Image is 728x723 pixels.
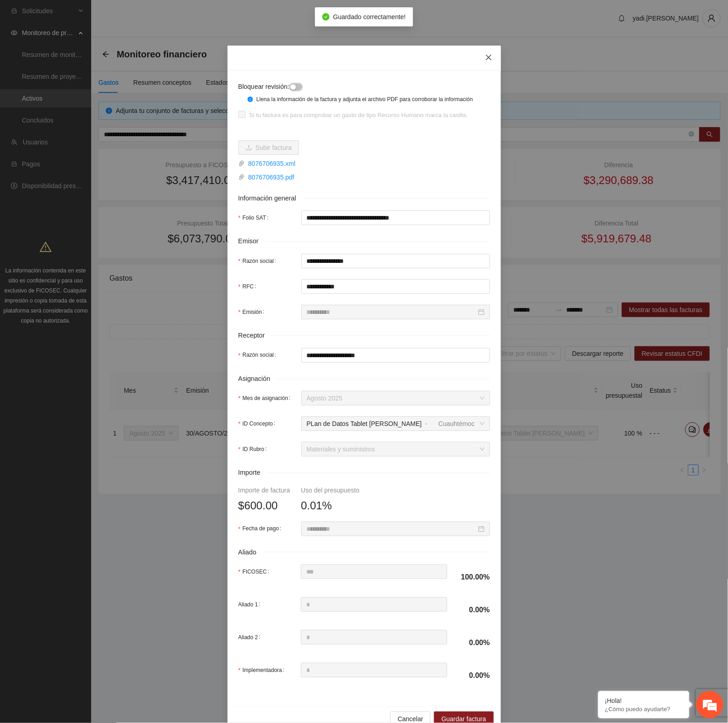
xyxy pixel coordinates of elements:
span: Información general [238,193,303,204]
span: paper-clip [238,160,245,167]
span: Importe [238,467,267,478]
h4: 0.00% [458,671,490,681]
input: Implementadora: [301,663,447,677]
div: Importe de factura [238,485,290,495]
span: Materiales y suministros [307,442,485,456]
input: Razón social: [301,348,490,363]
h4: 0.00% [458,605,490,615]
label: ID Concepto: [238,416,279,431]
label: ID Rubro: [238,442,271,456]
button: uploadSubir factura [238,140,299,155]
p: ¿Cómo puedo ayudarte? [605,706,682,713]
input: Razón social: [301,254,490,268]
div: Llena la información de la factura y adjunta el archivo PDF para corroborar la información [257,95,483,104]
input: Aliado 2: [301,631,447,644]
label: RFC: [238,279,260,294]
span: - [425,420,428,427]
span: Asignación [238,374,277,384]
span: $600.00 [238,497,278,514]
span: PLan de Datos Tablet [PERSON_NAME] [307,420,422,427]
span: paper-clip [238,174,245,180]
input: Emisión: [307,307,476,317]
label: FICOSEC: [238,564,273,579]
input: Aliado 1: [301,598,447,611]
span: Agosto 2025 [307,391,485,405]
label: Folio SAT: [238,210,273,225]
span: check-circle [322,13,330,21]
div: Uso del presupuesto [301,485,359,495]
input: Fecha de pago: [307,524,476,534]
span: close [485,54,492,61]
label: Fecha de pago: [238,522,285,536]
input: Folio SAT: [301,210,490,225]
span: 0.01% [301,497,332,514]
span: Estamos en línea. [53,122,126,214]
label: Mes de asignación: [238,391,294,405]
h4: 100.00% [458,572,490,582]
h4: 0.00% [458,638,490,648]
label: Razón social: [238,254,280,268]
input: FICOSEC: [301,565,447,579]
span: Guardado correctamente! [333,13,406,21]
div: ¡Hola! [605,697,682,704]
span: info-circle [248,97,253,102]
span: uploadSubir factura [238,144,299,151]
button: Close [476,46,501,70]
label: Emisión: [238,305,268,319]
div: Minimizar ventana de chat en vivo [150,5,171,26]
span: Aliado [238,547,263,558]
label: Aliado 1: [238,597,264,612]
input: RFC: [301,279,490,294]
span: Emisor [238,236,265,246]
label: Razón social: [238,348,280,363]
span: Receptor [238,330,272,341]
a: 8076706935.pdf [245,172,490,182]
span: Si tu factura es para comprobar un gasto de tipo Recurso Humano marca la casilla. [246,111,472,120]
label: Aliado 2: [238,630,264,645]
label: Implementadora: [238,663,289,677]
a: 8076706935.xml [245,159,490,169]
span: Cuauhtémoc [439,420,475,427]
div: Bloquear revisión: [238,82,448,92]
div: Chatee con nosotros ahora [47,46,153,58]
textarea: Escriba su mensaje y pulse “Intro” [5,249,174,281]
